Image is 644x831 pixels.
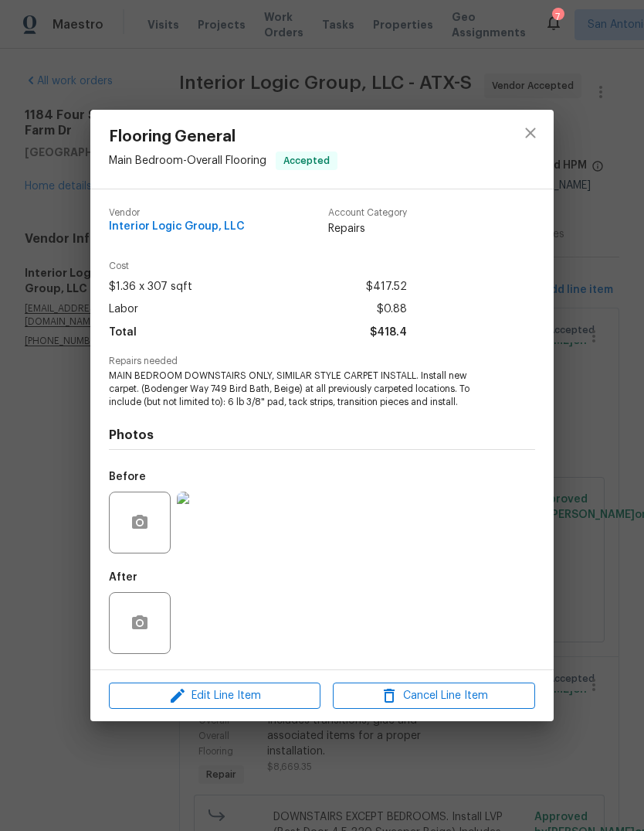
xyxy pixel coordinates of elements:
span: Vendor [109,208,245,218]
h5: Before [109,472,146,482]
span: Edit Line Item [114,686,316,706]
h5: After [109,572,137,583]
button: close [512,114,549,152]
span: Repairs [328,221,407,237]
h4: Photos [109,427,535,443]
span: Flooring General [109,128,337,145]
span: $0.88 [377,298,407,321]
span: Repairs needed [109,356,535,366]
div: 7 [552,9,563,25]
button: Edit Line Item [109,683,320,710]
span: Cost [109,261,407,271]
span: Accepted [277,153,336,169]
button: Cancel Line Item [333,683,535,710]
span: Cancel Line Item [337,686,530,706]
span: MAIN BEDROOM DOWNSTAIRS ONLY, SIMILAR STYLE CARPET INSTALL. Install new carpet. (Bodenger Way 749... [109,370,493,408]
span: Total [109,322,137,344]
span: Account Category [328,208,407,218]
span: Interior Logic Group, LLC [109,221,245,233]
span: Labor [109,298,138,321]
span: $418.4 [370,322,407,344]
span: $1.36 x 307 sqft [109,276,192,298]
span: $417.52 [366,276,407,298]
span: Main Bedroom - Overall Flooring [109,155,266,166]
